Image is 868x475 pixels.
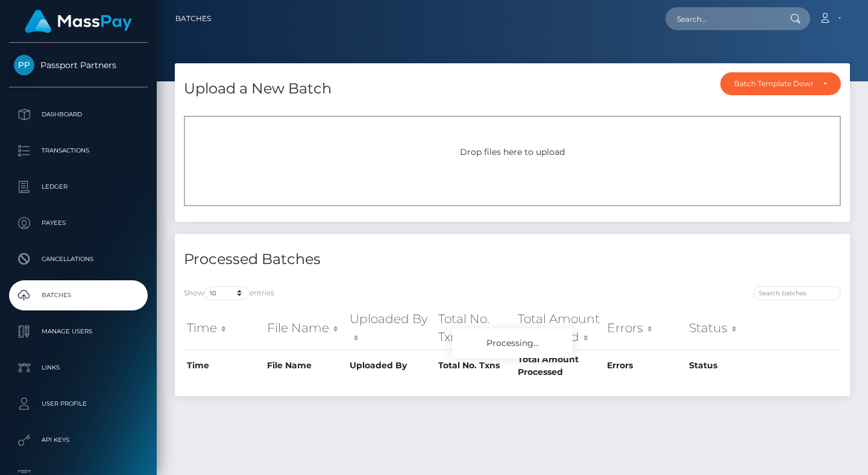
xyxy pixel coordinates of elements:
p: Links [14,359,143,377]
a: Batches [175,6,211,31]
select: Showentries [204,286,250,300]
img: Passport Partners [14,55,34,75]
a: Cancellations [9,244,148,274]
a: Links [9,353,148,383]
div: Batch Template Download [734,79,813,89]
th: Total No. Txns [435,350,515,382]
p: Cancellations [14,250,143,268]
th: Errors [604,350,686,382]
a: Dashboard [9,99,148,130]
th: Uploaded By [347,307,435,350]
label: Show entries [184,286,274,300]
th: Time [184,350,264,382]
p: Payees [14,214,143,232]
th: Total No. Txns [435,307,515,350]
div: Processing... [452,329,573,358]
th: Time [184,307,264,350]
a: API Keys [9,425,148,455]
th: Status [686,307,769,350]
th: Total Amount Processed [515,307,603,350]
th: File Name [264,350,347,382]
th: Errors [604,307,686,350]
span: Passport Partners [9,60,148,71]
th: File Name [264,307,347,350]
p: Ledger [14,178,143,196]
p: User Profile [14,395,143,413]
p: API Keys [14,431,143,449]
a: Batches [9,280,148,310]
a: Manage Users [9,316,148,347]
input: Search batches [753,286,841,300]
th: Uploaded By [347,350,435,382]
h4: Processed Batches [184,249,503,270]
th: Total Amount Processed [515,350,603,382]
img: MassPay Logo [25,10,132,33]
input: Search... [665,7,779,30]
span: Drop files here to upload [460,146,565,157]
th: Status [686,350,769,382]
button: Batch Template Download [720,72,841,95]
a: User Profile [9,389,148,419]
p: Batches [14,286,143,304]
a: Transactions [9,136,148,166]
p: Dashboard [14,105,143,124]
a: Ledger [9,172,148,202]
h4: Upload a New Batch [184,78,332,99]
a: Payees [9,208,148,238]
p: Manage Users [14,322,143,341]
p: Transactions [14,142,143,160]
